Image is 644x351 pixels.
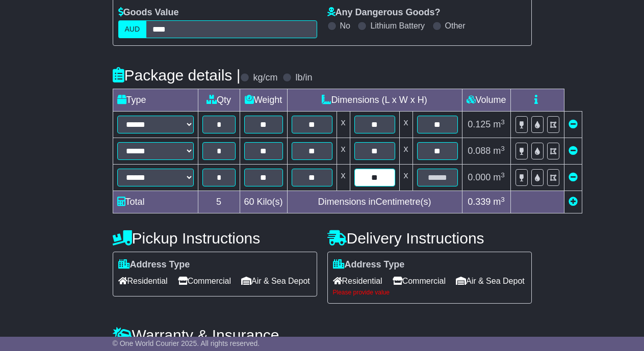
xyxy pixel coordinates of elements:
span: Air & Sea Depot [456,273,525,289]
span: m [493,119,505,129]
span: 0.125 [468,119,491,129]
td: Dimensions (L x W x H) [287,89,462,112]
h4: Warranty & Insurance [113,327,532,343]
td: Total [113,191,198,213]
td: 5 [198,191,240,213]
label: Address Type [333,259,405,271]
label: Address Type [118,259,190,271]
td: x [399,165,413,191]
span: Air & Sea Depot [241,273,310,289]
td: Type [113,89,198,112]
td: Volume [462,89,510,112]
span: 60 [244,197,254,207]
span: m [493,146,505,156]
span: Residential [118,273,168,289]
span: © One World Courier 2025. All rights reserved. [113,339,260,347]
label: lb/in [295,72,312,84]
span: m [493,172,505,182]
label: kg/cm [253,72,277,84]
label: No [340,21,350,31]
span: 0.088 [468,146,491,156]
div: Please provide value [333,289,526,296]
td: x [337,112,350,138]
label: AUD [118,20,147,38]
span: 0.000 [468,172,491,182]
h4: Package details | [113,67,241,84]
td: Dimensions in Centimetre(s) [287,191,462,213]
label: Other [445,21,466,31]
label: Any Dangerous Goods? [327,7,441,18]
span: Commercial [393,273,446,289]
td: Qty [198,89,240,112]
td: x [337,138,350,165]
td: Weight [240,89,287,112]
sup: 3 [501,118,505,126]
a: Add new item [569,197,578,207]
h4: Delivery Instructions [327,230,532,247]
td: x [337,165,350,191]
label: Lithium Battery [370,21,425,31]
span: Commercial [178,273,231,289]
span: 0.339 [468,197,491,207]
sup: 3 [501,171,505,179]
a: Remove this item [569,146,578,156]
td: x [399,112,413,138]
td: Kilo(s) [240,191,287,213]
span: m [493,197,505,207]
td: x [399,138,413,165]
span: Residential [333,273,382,289]
a: Remove this item [569,172,578,182]
a: Remove this item [569,119,578,129]
sup: 3 [501,145,505,152]
label: Goods Value [118,7,179,18]
sup: 3 [501,196,505,203]
h4: Pickup Instructions [113,230,317,247]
